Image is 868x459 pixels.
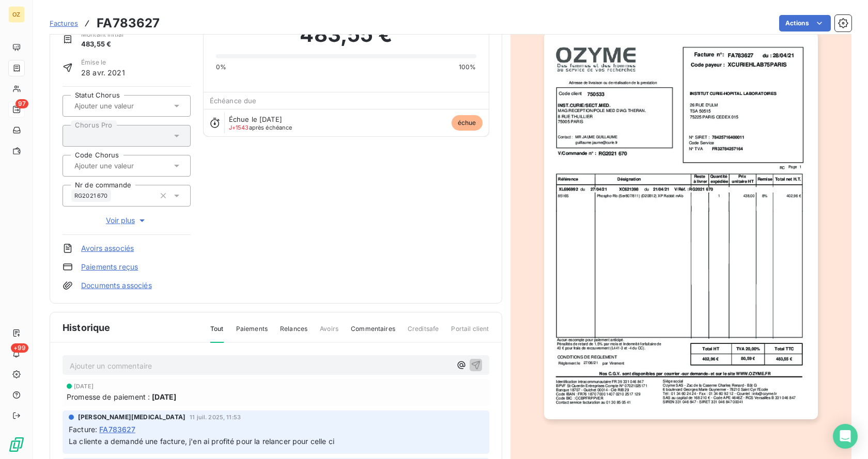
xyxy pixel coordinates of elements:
span: Facture : [69,424,97,435]
span: [PERSON_NAME][MEDICAL_DATA] [78,413,185,422]
span: Émise le [81,58,125,67]
span: Promesse de paiement : [67,391,150,402]
span: Échéance due [210,97,257,105]
a: Paiements reçus [81,262,138,272]
div: Open Intercom Messenger [833,424,858,449]
input: Ajouter une valeur [73,161,177,170]
span: J+1543 [229,124,249,131]
button: Actions [779,15,831,31]
div: OZ [8,6,25,23]
span: 11 juil. 2025, 11:53 [190,414,241,420]
span: [DATE] [152,391,176,402]
img: invoice_thumbnail [544,32,818,419]
img: Logo LeanPay [8,436,25,453]
h3: FA783627 [97,14,160,33]
span: Avoirs [320,324,338,342]
span: Historique [63,321,111,335]
span: 100% [459,62,476,72]
span: FA783627 [99,424,135,435]
span: +99 [11,343,28,353]
span: [DATE] [74,383,94,389]
span: échue [452,115,483,131]
span: Commentaires [351,324,395,342]
span: Paiements [236,324,268,342]
span: Factures [50,19,78,27]
span: Voir plus [106,215,147,226]
span: Échue le [DATE] [229,115,282,123]
span: RG2021 670 [74,193,108,199]
a: Avoirs associés [81,243,134,254]
span: 28 avr. 2021 [81,67,125,78]
span: 483,55 € [300,19,392,50]
span: après échéance [229,124,292,131]
span: Portail client [451,324,489,342]
span: La cliente a demandé une facture, j'en ai profité pour la relancer pour celle ci [69,437,334,446]
a: Factures [50,18,78,28]
span: Creditsafe [408,324,439,342]
a: Documents associés [81,280,152,291]
span: 483,55 € [81,39,123,50]
span: Relances [280,324,307,342]
span: Montant initial [81,30,123,39]
button: Voir plus [63,215,191,226]
span: 0% [216,62,226,72]
span: Tout [210,324,224,343]
span: 97 [16,99,28,108]
input: Ajouter une valeur [73,101,177,110]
